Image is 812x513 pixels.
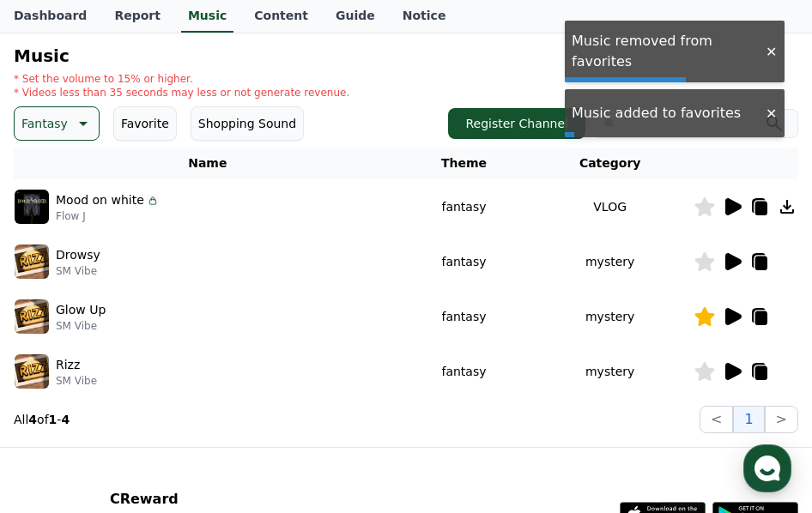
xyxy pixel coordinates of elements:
button: > [765,406,798,433]
span: Messages [142,397,193,411]
p: Flow J [56,209,160,223]
th: Name [14,148,402,179]
span: Home [44,396,74,410]
button: Register Channel [448,108,585,139]
a: Messages [113,371,221,413]
p: SM Vibe [56,319,106,333]
p: Drowsy [56,246,100,264]
img: music [15,354,49,389]
a: Settings [221,371,330,413]
th: Category [526,148,694,179]
h4: Music [14,46,798,65]
button: < [700,406,733,433]
p: Rizz [56,356,80,374]
td: mystery [526,289,694,344]
p: * Set the volume to 15% or higher. [14,72,349,86]
img: music [15,190,49,224]
button: 1 [733,406,764,433]
td: mystery [526,234,694,289]
button: Shopping Sound [191,106,304,141]
p: All of - [14,411,70,428]
strong: 1 [49,413,58,426]
span: Settings [254,396,296,410]
p: Fantasy [21,112,68,136]
p: Glow Up [56,301,106,319]
img: music [15,244,49,279]
strong: 4 [61,413,70,426]
a: Home [5,371,113,413]
button: Favorite [113,106,177,141]
td: fantasy [402,234,527,289]
img: music [15,299,49,334]
button: Fantasy [14,106,100,141]
p: Mood on white [56,191,144,209]
p: SM Vibe [56,264,100,278]
p: CReward [110,489,397,510]
p: * Videos less than 35 seconds may less or not generate revenue. [14,86,349,100]
th: Theme [402,148,527,179]
td: mystery [526,344,694,399]
td: fantasy [402,179,527,234]
td: fantasy [402,344,527,399]
p: SM Vibe [56,374,97,388]
td: VLOG [526,179,694,234]
strong: 4 [28,413,37,426]
td: fantasy [402,289,527,344]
